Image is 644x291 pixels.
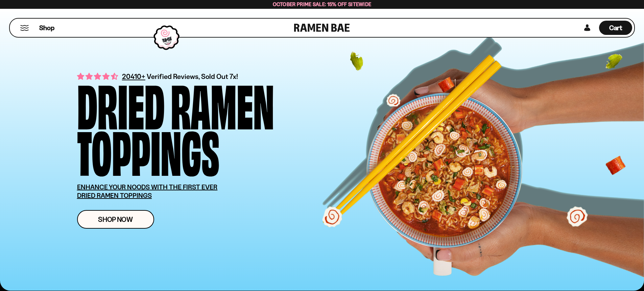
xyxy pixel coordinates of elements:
div: Ramen [171,80,274,126]
a: Shop Now [77,210,154,229]
span: Cart [609,24,622,32]
div: Dried [77,80,165,126]
a: Shop [39,21,54,35]
span: Shop Now [98,216,133,223]
button: Mobile Menu Trigger [20,25,29,31]
span: October Prime Sale: 15% off Sitewide [273,1,372,7]
div: Cart [599,19,632,37]
span: Shop [39,23,54,33]
div: Toppings [77,126,219,173]
u: ENHANCE YOUR NOODS WITH THE FIRST EVER DRIED RAMEN TOPPINGS [77,183,218,200]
